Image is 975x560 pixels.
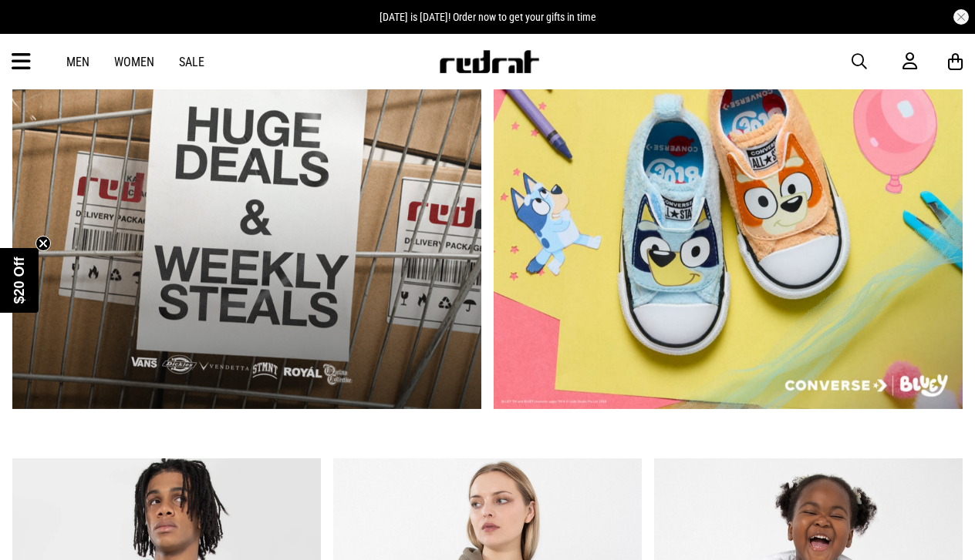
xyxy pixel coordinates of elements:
div: 2 / 2 [494,22,963,409]
span: [DATE] is [DATE]! Order now to get your gifts in time [380,11,596,23]
span: $20 Off [12,257,27,303]
button: Open LiveChat chat widget [12,6,59,52]
button: Close teaser [35,236,51,251]
img: Redrat logo [438,50,540,73]
a: Sale [179,55,204,69]
a: Women [114,55,154,69]
a: Men [66,55,89,69]
div: 1 / 2 [12,22,481,409]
